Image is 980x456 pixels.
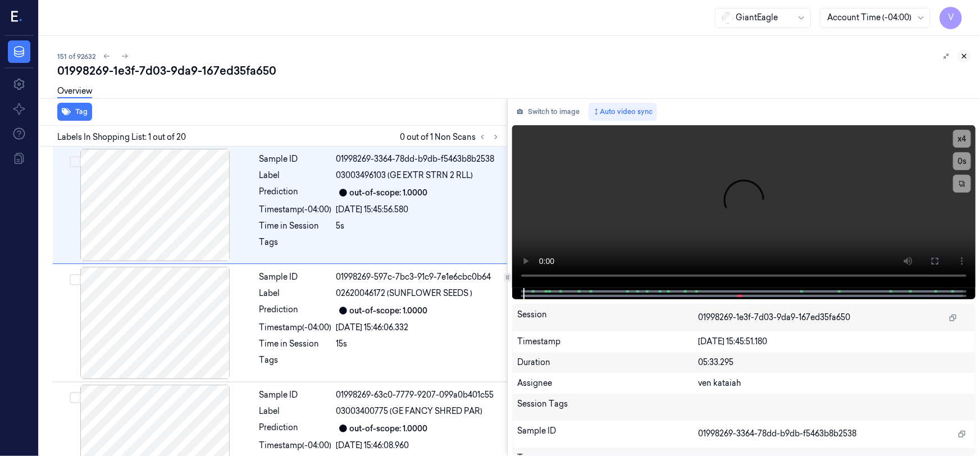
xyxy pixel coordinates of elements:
div: Prediction [259,186,332,199]
div: Session [517,309,699,327]
span: 151 of 92632 [57,52,95,61]
div: [DATE] 15:45:51.180 [699,336,970,348]
div: 01998269-63c0-7779-9207-099a0b401c55 [336,389,500,401]
span: 01998269-3364-78dd-b9db-f5463b8b2538 [699,428,857,440]
div: Sample ID [259,271,332,283]
span: 02620046172 (SUNFLOWER SEEDS ) [336,288,473,299]
span: Labels In Shopping List: 1 out of 20 [57,131,186,143]
span: 01998269-1e3f-7d03-9da9-167ed35fa650 [699,312,851,323]
div: Duration [517,357,699,368]
div: 05:33.295 [699,357,970,368]
div: Label [259,288,332,299]
button: Select row [70,156,81,167]
div: Timestamp (-04:00) [259,322,332,334]
div: Tags [259,236,332,254]
div: Sample ID [517,425,699,443]
span: 03003496103 (GE EXTR STRN 2 RLL) [336,170,473,181]
div: out-of-scope: 1.0000 [350,305,428,317]
button: V [940,7,962,29]
div: 01998269-3364-78dd-b9db-f5463b8b2538 [336,153,500,165]
div: out-of-scope: 1.0000 [350,423,428,435]
a: Overview [57,85,92,98]
button: Tag [57,103,92,121]
div: [DATE] 15:46:06.332 [336,322,500,334]
div: Assignee [517,377,699,389]
div: Label [259,170,332,181]
div: Time in Session [259,338,332,350]
button: x4 [953,130,971,148]
button: Select row [70,392,81,403]
button: Select row [70,274,81,285]
span: 0 out of 1 Non Scans [400,130,503,144]
div: 5s [336,220,500,232]
span: 03003400775 (GE FANCY SHRED PAR) [336,405,483,417]
div: 01998269-597c-7bc3-91c9-7e1e6cbc0b64 [336,271,500,283]
button: Auto video sync [589,103,657,121]
button: 0s [953,152,971,170]
div: 15s [336,338,500,350]
div: Timestamp (-04:00) [259,440,332,452]
div: 01998269-1e3f-7d03-9da9-167ed35fa650 [57,63,971,79]
div: out-of-scope: 1.0000 [350,187,428,199]
div: Sample ID [259,389,332,401]
div: Sample ID [259,153,332,165]
div: Prediction [259,304,332,317]
div: Tags [259,354,332,372]
button: Switch to image [512,103,584,121]
div: [DATE] 15:46:08.960 [336,440,500,452]
div: Time in Session [259,220,332,232]
div: Session Tags [517,398,699,416]
div: Timestamp [517,336,699,348]
div: Label [259,405,332,417]
div: [DATE] 15:45:56.580 [336,204,500,216]
div: ven kataiah [699,377,970,389]
div: Prediction [259,422,332,435]
div: Timestamp (-04:00) [259,204,332,216]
